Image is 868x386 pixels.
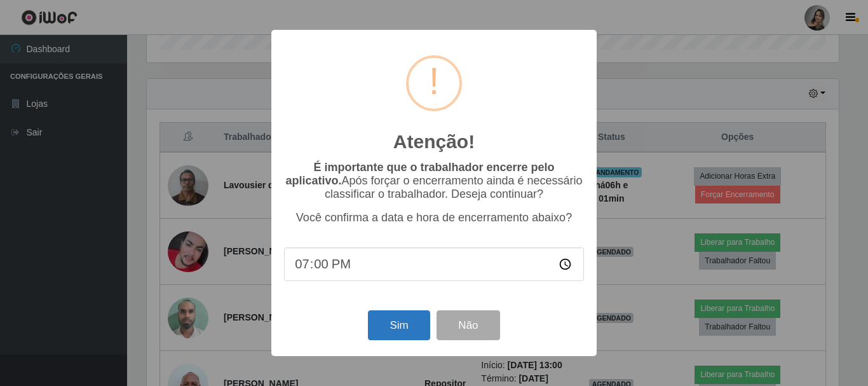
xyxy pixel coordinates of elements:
[437,310,499,340] button: Não
[393,130,475,153] h2: Atenção!
[284,161,584,201] p: Após forçar o encerramento ainda é necessário classificar o trabalhador. Deseja continuar?
[285,161,554,187] b: É importante que o trabalhador encerre pelo aplicativo.
[284,211,584,224] p: Você confirma a data e hora de encerramento abaixo?
[368,310,430,340] button: Sim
